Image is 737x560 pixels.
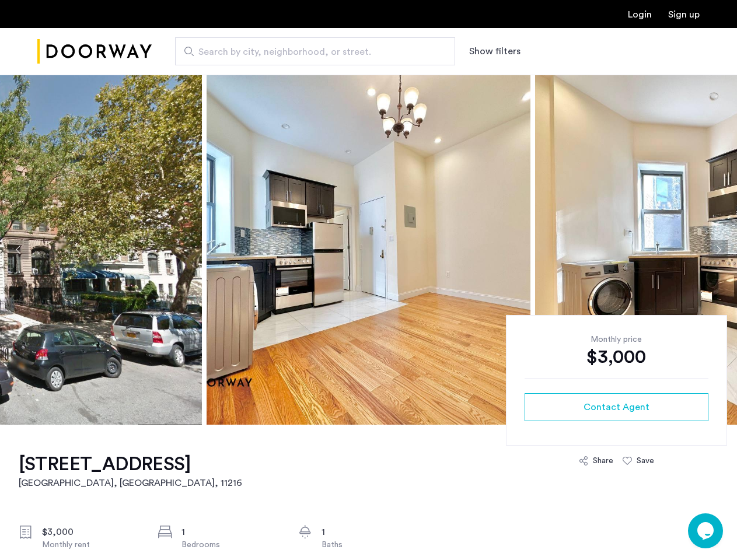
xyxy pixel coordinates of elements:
[19,453,242,490] a: [STREET_ADDRESS][GEOGRAPHIC_DATA], [GEOGRAPHIC_DATA], 11216
[637,455,654,467] div: Save
[584,400,649,414] span: Contact Agent
[19,476,242,490] h2: [GEOGRAPHIC_DATA], [GEOGRAPHIC_DATA] , 11216
[42,539,140,551] div: Monthly rent
[181,525,280,539] div: 1
[708,240,728,260] button: Next apartment
[628,10,652,19] a: Login
[181,539,280,551] div: Bedrooms
[207,75,530,425] img: apartment
[525,393,708,421] button: button
[469,44,521,58] button: Show or hide filters
[322,539,420,551] div: Baths
[688,513,725,548] iframe: chat widget
[19,453,242,476] h1: [STREET_ADDRESS]
[42,525,140,539] div: $3,000
[37,30,152,73] a: Cazamio Logo
[322,525,420,539] div: 1
[525,334,708,345] div: Monthly price
[175,37,455,65] input: Apartment Search
[37,30,152,73] img: logo
[525,345,708,369] div: $3,000
[9,240,29,260] button: Previous apartment
[668,10,700,19] a: Registration
[198,45,422,59] span: Search by city, neighborhood, or street.
[593,455,613,467] div: Share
